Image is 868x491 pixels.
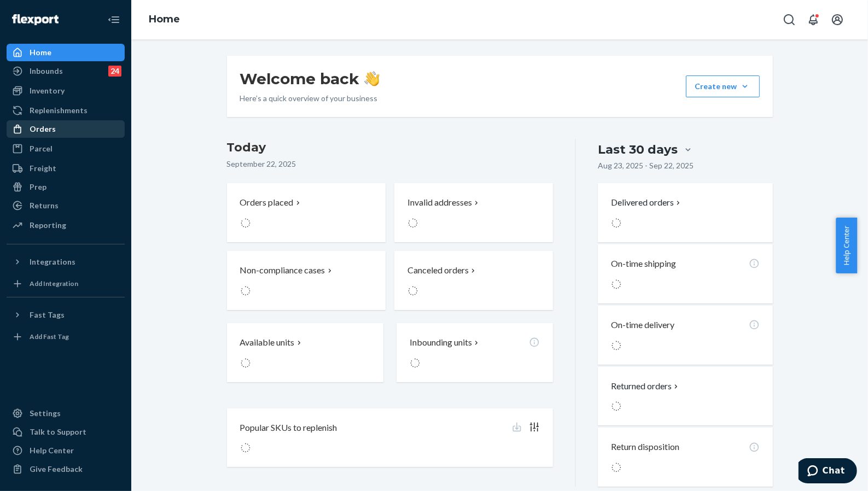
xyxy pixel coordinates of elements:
a: Freight [7,160,125,177]
p: Invalid addresses [407,196,472,209]
a: Home [7,44,125,61]
div: Replenishments [30,105,88,116]
div: Reporting [30,220,66,231]
div: Give Feedback [30,464,83,475]
div: Inbounds [30,66,63,77]
div: Prep [30,182,46,192]
button: Open Search Box [778,9,800,31]
div: Orders [30,124,56,135]
div: Fast Tags [30,309,65,320]
a: Replenishments [7,102,125,119]
a: Orders [7,120,125,138]
ol: breadcrumbs [140,4,189,36]
button: Non-compliance cases [227,251,386,310]
div: Add Fast Tag [30,332,69,341]
button: Invalid addresses [394,183,553,242]
button: Inbounding units [397,323,553,382]
button: Fast Tags [7,306,125,324]
a: Inventory [7,82,125,100]
button: Create new [686,75,760,97]
img: hand-wave emoji [364,71,380,86]
div: Add Integration [30,279,78,288]
button: Open account menu [826,9,848,31]
div: Freight [30,163,56,174]
h1: Welcome back [240,69,380,89]
a: Prep [7,178,125,196]
button: Available units [227,323,383,382]
button: Orders placed [227,183,386,242]
div: 24 [108,66,121,77]
p: Canceled orders [407,264,469,277]
div: Talk to Support [30,426,86,437]
div: Home [30,47,51,58]
a: Help Center [7,442,125,459]
p: Return disposition [611,441,679,453]
h3: Today [227,139,554,156]
p: Here’s a quick overview of your business [240,93,380,104]
button: Integrations [7,253,125,271]
a: Reporting [7,217,125,234]
button: Canceled orders [394,251,553,310]
img: Flexport logo [12,14,59,25]
div: Settings [30,408,61,419]
button: Give Feedback [7,460,125,478]
button: Close Navigation [103,9,125,31]
div: Last 30 days [598,141,678,158]
p: On-time delivery [611,319,674,331]
p: Orders placed [240,196,294,209]
p: On-time shipping [611,258,676,270]
a: Returns [7,197,125,214]
p: Non-compliance cases [240,264,325,277]
p: Inbounding units [410,336,472,349]
p: September 22, 2025 [227,159,554,169]
button: Help Center [836,218,857,273]
p: Popular SKUs to replenish [240,422,337,434]
div: Parcel [30,143,53,154]
button: Delivered orders [611,196,683,209]
a: Add Integration [7,275,125,293]
a: Add Fast Tag [7,328,125,346]
p: Aug 23, 2025 - Sep 22, 2025 [598,160,694,171]
button: Open notifications [802,9,824,31]
div: Integrations [30,256,75,267]
button: Returned orders [611,380,680,393]
a: Parcel [7,140,125,157]
div: Inventory [30,85,65,96]
button: Talk to Support [7,423,125,441]
iframe: Opens a widget where you can chat to one of our agents [799,458,857,486]
div: Returns [30,200,59,211]
a: Inbounds24 [7,62,125,80]
p: Available units [240,336,295,349]
div: Help Center [30,445,74,456]
a: Home [149,13,180,25]
a: Settings [7,405,125,422]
